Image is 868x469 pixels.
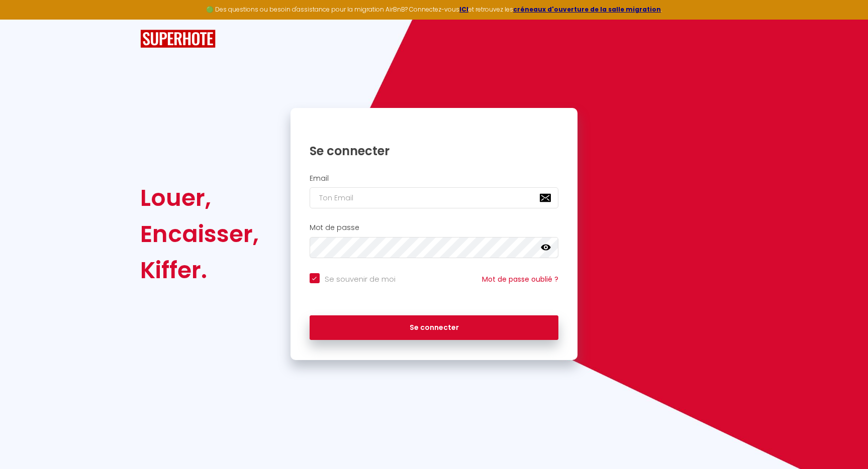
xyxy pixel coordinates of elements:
h1: Se connecter [310,143,559,159]
input: Ton Email [310,187,559,208]
a: créneaux d'ouverture de la salle migration [513,5,661,14]
div: Louer, [140,180,259,216]
h2: Mot de passe [310,223,559,232]
a: Mot de passe oublié ? [482,274,558,284]
a: ICI [459,5,468,14]
img: SuperHote logo [140,30,216,48]
button: Se connecter [310,315,559,340]
h2: Email [310,174,559,183]
div: Encaisser, [140,216,259,252]
div: Kiffer. [140,252,259,288]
